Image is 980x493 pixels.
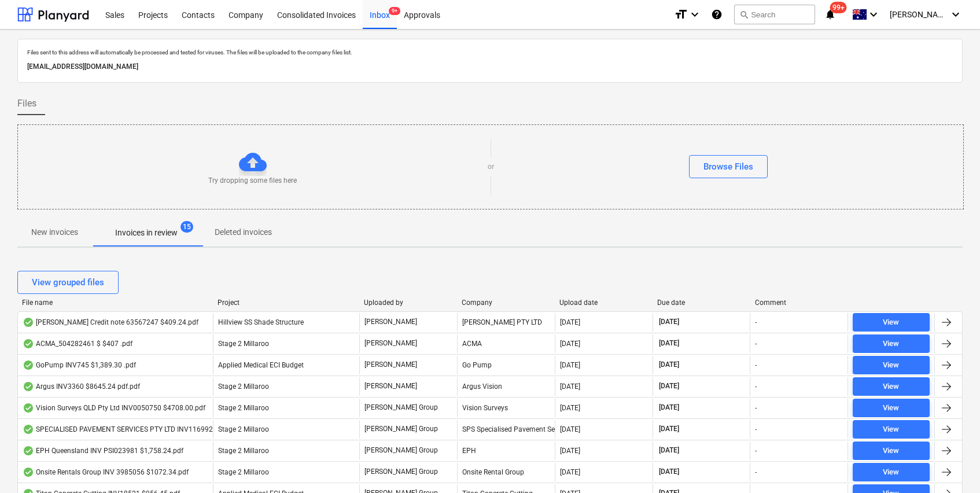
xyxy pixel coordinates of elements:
div: Onsite Rental Group [457,463,555,481]
div: - [755,318,757,326]
div: [DATE] [560,318,580,326]
div: [DATE] [560,425,580,433]
button: View [853,313,930,332]
div: OCR finished [23,360,34,370]
span: Stage 2 Millaroo [218,340,269,348]
button: View [853,334,930,353]
button: View [853,356,930,374]
span: Hillview SS Shade Structure [218,318,304,326]
span: [DATE] [658,317,680,327]
div: ACMA_504282461 $ $407 .pdf [23,339,132,348]
div: [DATE] [560,447,580,455]
p: [PERSON_NAME] Group [364,403,438,413]
div: OCR finished [23,403,34,413]
button: View [853,420,930,439]
p: New invoices [31,226,78,238]
div: [DATE] [560,404,580,412]
p: Try dropping some files here [208,176,297,186]
div: - [755,340,757,348]
span: [PERSON_NAME] [890,10,948,19]
p: [PERSON_NAME] [364,317,417,327]
div: Upload date [559,299,648,307]
span: Files [17,97,36,111]
div: Uploaded by [364,299,452,307]
span: Stage 2 Millaroo [218,468,269,476]
div: [DATE] [560,340,580,348]
i: keyboard_arrow_down [949,8,963,21]
button: Search [734,5,815,24]
div: OCR finished [23,382,34,391]
span: search [739,10,749,19]
div: Argus INV3360 $8645.24 pdf.pdf [23,382,140,391]
div: - [755,382,757,391]
div: GoPump INV745 $1,389.30 .pdf [23,360,136,370]
div: View grouped files [32,275,104,290]
div: Browse Files [703,159,753,174]
div: - [755,404,757,412]
div: View [883,466,899,479]
div: Vision Surveys QLD Pty Ltd INV0050750 $4708.00.pdf [23,403,205,413]
button: View [853,399,930,417]
div: - [755,361,757,369]
div: Comment [755,299,843,307]
div: View [883,444,899,458]
p: [PERSON_NAME] [364,381,417,391]
div: EPH [457,442,555,460]
p: [PERSON_NAME] [364,339,417,348]
div: Argus Vision [457,377,555,396]
div: Company [462,299,550,307]
div: View [883,316,899,329]
span: 99+ [830,2,847,13]
span: [DATE] [658,424,680,434]
div: Due date [657,299,746,307]
span: [DATE] [658,339,680,348]
span: 15 [180,221,193,233]
div: Project [218,299,355,307]
i: keyboard_arrow_down [867,8,880,21]
span: [DATE] [658,360,680,370]
span: 9+ [389,7,400,15]
p: or [488,162,494,172]
span: [DATE] [658,467,680,477]
span: Stage 2 Millaroo [218,425,269,433]
p: [EMAIL_ADDRESS][DOMAIN_NAME] [27,61,953,73]
span: Stage 2 Millaroo [218,447,269,455]
i: notifications [824,8,836,21]
div: File name [22,299,208,307]
i: Knowledge base [711,8,723,21]
p: Files sent to this address will automatically be processed and tested for viruses. The files will... [27,49,953,56]
button: View [853,442,930,460]
button: Browse Files [689,155,768,178]
div: View [883,380,899,393]
div: [DATE] [560,468,580,476]
div: [DATE] [560,361,580,369]
button: View [853,377,930,396]
button: View [853,463,930,481]
p: [PERSON_NAME] Group [364,467,438,477]
div: EPH Queensland INV PSI023981 $1,758.24.pdf [23,446,183,455]
div: View [883,423,899,436]
div: [PERSON_NAME] Credit note 63567247 $409.24.pdf [23,318,198,327]
iframe: Chat Widget [922,437,980,493]
p: Deleted invoices [215,226,272,238]
div: ACMA [457,334,555,353]
div: Try dropping some files hereorBrowse Files [17,124,964,209]
span: [DATE] [658,403,680,413]
div: - [755,425,757,433]
div: OCR finished [23,446,34,455]
div: OCR finished [23,339,34,348]
button: View grouped files [17,271,119,294]
div: OCR finished [23,318,34,327]
p: [PERSON_NAME] [364,360,417,370]
span: [DATE] [658,446,680,455]
span: Stage 2 Millaroo [218,404,269,412]
i: keyboard_arrow_down [688,8,702,21]
span: Applied Medical ECI Budget [218,361,304,369]
span: [DATE] [658,381,680,391]
div: - [755,447,757,455]
i: format_size [674,8,688,21]
p: Invoices in review [115,227,178,239]
div: View [883,402,899,415]
div: Go Pump [457,356,555,374]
